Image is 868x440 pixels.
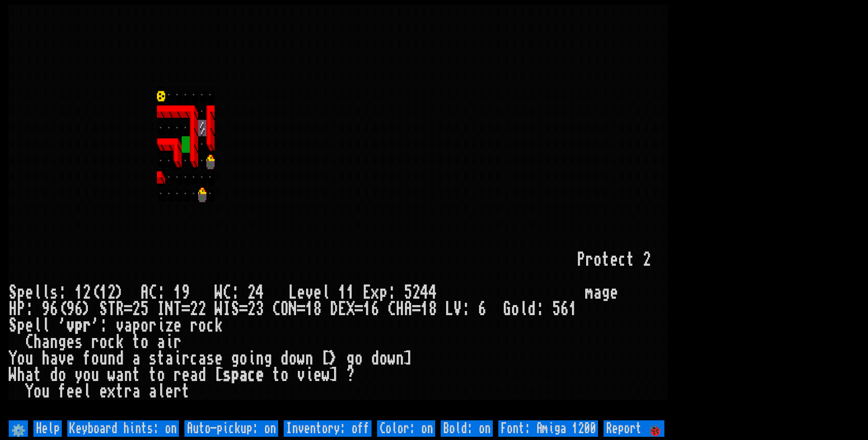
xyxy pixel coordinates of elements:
div: o [355,350,363,367]
div: 6 [478,301,486,317]
div: t [272,367,280,383]
div: = [182,301,190,317]
div: I [157,301,165,317]
div: H [396,301,404,317]
div: E [338,301,346,317]
div: > [330,350,338,367]
div: e [297,284,305,301]
div: p [17,284,25,301]
div: : [58,284,66,301]
div: o [91,350,99,367]
div: x [371,284,379,301]
div: 1 [346,284,355,301]
div: l [157,383,165,400]
div: t [132,334,140,350]
div: C [388,301,396,317]
div: a [593,284,602,301]
div: : [388,284,396,301]
div: : [231,284,239,301]
div: 2 [83,284,91,301]
div: d [280,350,289,367]
div: p [17,317,25,334]
div: = [297,301,305,317]
div: [ [215,367,223,383]
div: ( [91,284,99,301]
div: k [215,317,223,334]
div: 9 [182,284,190,301]
div: y [75,367,83,383]
div: = [412,301,421,317]
div: 1 [569,301,577,317]
div: r [585,252,593,268]
div: u [42,383,50,400]
div: A [404,301,412,317]
div: o [99,334,108,350]
div: = [355,301,363,317]
div: e [66,383,75,400]
div: 4 [429,284,437,301]
div: n [108,350,116,367]
div: i [165,334,173,350]
div: e [173,317,182,334]
div: S [231,301,239,317]
div: 4 [256,284,264,301]
div: r [190,317,198,334]
div: v [116,317,124,334]
input: Report 🐞 [604,420,664,437]
div: C [25,334,33,350]
div: = [124,301,132,317]
div: ] [330,367,338,383]
div: 1 [75,284,83,301]
input: Inventory: off [284,420,372,437]
div: g [264,350,272,367]
div: a [50,350,58,367]
div: i [305,367,313,383]
div: n [256,350,264,367]
input: Auto-pickup: on [184,420,278,437]
div: s [50,284,58,301]
div: D [330,301,338,317]
div: s [206,350,215,367]
div: a [165,350,173,367]
div: 6 [75,301,83,317]
div: 2 [248,284,256,301]
div: t [132,367,140,383]
div: n [305,350,313,367]
div: p [231,367,239,383]
div: a [239,367,248,383]
div: ] [404,350,412,367]
div: t [33,367,42,383]
div: v [297,367,305,383]
div: G [503,301,511,317]
div: o [17,350,25,367]
div: R [116,301,124,317]
div: p [379,284,388,301]
div: l [42,284,50,301]
div: h [17,367,25,383]
div: ) [116,284,124,301]
div: ' [58,317,66,334]
input: ⚙️ [9,420,28,437]
div: ' [91,317,99,334]
div: e [165,383,173,400]
div: T [173,301,182,317]
div: h [42,350,50,367]
div: f [58,383,66,400]
div: o [289,350,297,367]
div: o [198,317,206,334]
div: d [50,367,58,383]
div: o [140,317,149,334]
div: N [289,301,297,317]
div: C [272,301,280,317]
div: u [99,350,108,367]
div: e [182,367,190,383]
div: t [182,383,190,400]
div: 1 [363,301,371,317]
div: r [149,317,157,334]
div: C [223,284,231,301]
div: d [528,301,536,317]
div: 5 [552,301,561,317]
div: ( [58,301,66,317]
div: 1 [99,284,108,301]
div: l [33,284,42,301]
